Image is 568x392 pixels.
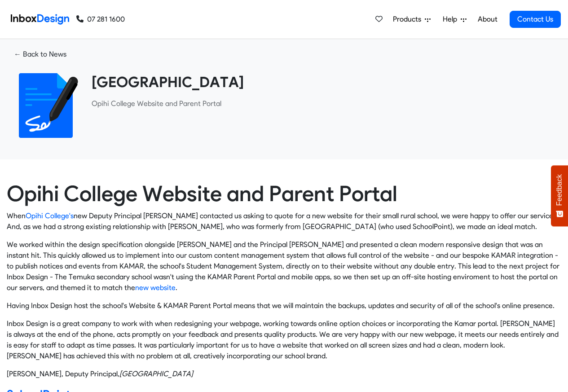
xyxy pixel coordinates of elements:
[443,14,461,25] span: Help
[7,46,74,62] a: ← Back to News
[76,14,125,25] a: 07 281 1600
[26,211,74,220] a: Opihi College's
[7,300,561,311] p: Having Inbox Design host the school's Website & KAMAR Parent Portal means that we will maintain t...
[555,174,564,206] span: Feedback
[7,318,561,361] p: Inbox Design is a great company to work with when redesigning your webpage, working towards onlin...
[119,370,193,378] cite: Opihi College
[7,211,561,232] p: When new Deputy Principal [PERSON_NAME] contacted us asking to quote for a new website for their ...
[13,73,78,138] img: 2022_01_18_icon_signature.svg
[439,10,470,28] a: Help
[551,165,568,226] button: Feedback - Show survey
[135,283,176,292] a: new website
[7,369,561,379] footer: [PERSON_NAME], Deputy Principal,
[7,181,561,207] h1: Opihi College Website and Parent Portal
[92,73,555,91] heading: [GEOGRAPHIC_DATA]
[389,10,434,28] a: Products
[475,10,500,28] a: About
[393,14,425,25] span: Products
[510,11,561,28] a: Contact Us
[92,98,555,109] p: ​Opihi College Website and Parent Portal
[7,239,561,293] p: We worked within the design specification alongside [PERSON_NAME] and the Principal [PERSON_NAME]...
